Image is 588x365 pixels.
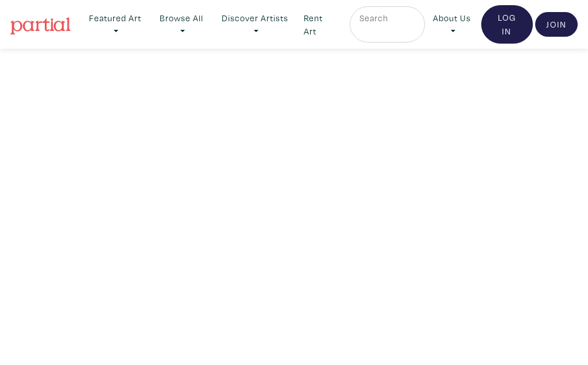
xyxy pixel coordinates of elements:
a: Browse All [152,6,211,43]
input: Search [358,11,416,25]
a: Join [535,12,578,37]
a: Featured Art [81,6,149,43]
a: About Us [425,6,478,43]
a: Log In [481,5,533,44]
a: Rent Art [299,6,342,43]
a: Discover Artists [214,6,296,43]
